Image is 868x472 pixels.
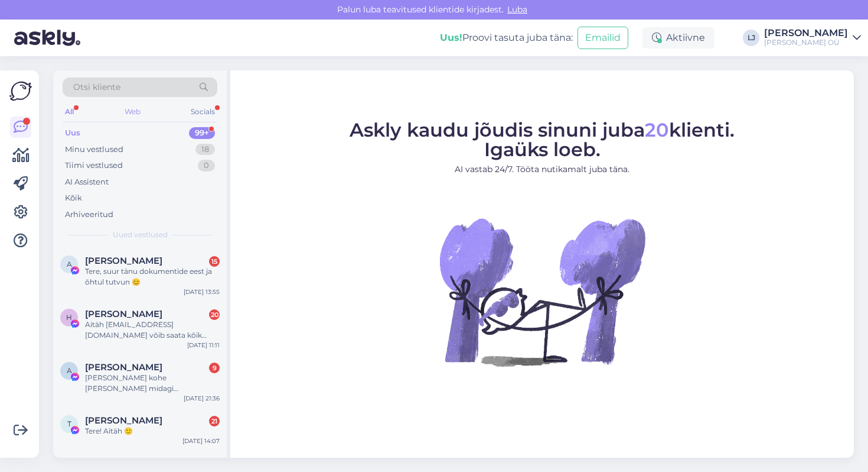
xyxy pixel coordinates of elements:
div: Socials [188,104,217,119]
span: A [67,366,72,375]
div: Arhiveeritud [65,209,113,221]
img: Askly Logo [9,80,32,102]
div: 20 [209,309,220,320]
div: Web [122,104,143,119]
a: [PERSON_NAME][PERSON_NAME] OÜ [764,28,861,47]
div: Tere, suur tänu dokumentide eest ja õhtul tutvun 😊 [85,266,220,287]
div: 99+ [189,127,215,139]
button: Emailid [577,27,628,49]
div: [PERSON_NAME] kohe [PERSON_NAME] midagi otsimuststud saame [85,373,220,394]
div: [DATE] 13:55 [184,287,220,296]
span: Anella Jürgens [85,256,162,266]
span: Angela Kurin [85,362,162,373]
b: Uus! [440,32,462,43]
div: 9 [209,363,220,373]
span: Otsi kliente [73,81,120,93]
div: Aitäh [EMAIL_ADDRESS][DOMAIN_NAME] võib saata kõik [PERSON_NAME] [PERSON_NAME] palun see turistim... [85,319,220,341]
span: 20 [645,118,669,141]
div: All [63,104,76,119]
div: Aktiivne [642,27,714,49]
img: No Chat active [436,185,648,398]
div: 0 [198,160,215,172]
div: Minu vestlused [65,144,123,156]
span: Triinu Kirimägi [85,415,162,426]
span: H [66,313,72,322]
div: AI Assistent [65,176,109,188]
div: [DATE] 14:07 [182,437,220,445]
div: Tere! Aitäh 🙂 [85,426,220,437]
div: [DATE] 11:11 [187,341,220,350]
span: T [67,419,71,428]
span: Askly kaudu jõudis sinuni juba klienti. Igaüks loeb. [350,118,735,161]
span: Luba [504,4,531,15]
div: Uus [65,127,80,139]
div: LJ [743,30,759,46]
span: Uued vestlused [113,229,168,240]
div: [DATE] 21:36 [184,394,220,403]
span: A [67,260,72,269]
span: Helina Rooba [85,309,162,319]
div: [PERSON_NAME] [764,28,848,38]
div: Proovi tasuta juba täna: [440,31,573,45]
div: 21 [209,416,220,426]
p: AI vastab 24/7. Tööta nutikamalt juba täna. [350,163,735,176]
div: [PERSON_NAME] OÜ [764,38,848,47]
div: Tiimi vestlused [65,160,123,172]
div: 18 [195,144,215,156]
div: 15 [209,256,220,267]
div: Kõik [65,192,82,204]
